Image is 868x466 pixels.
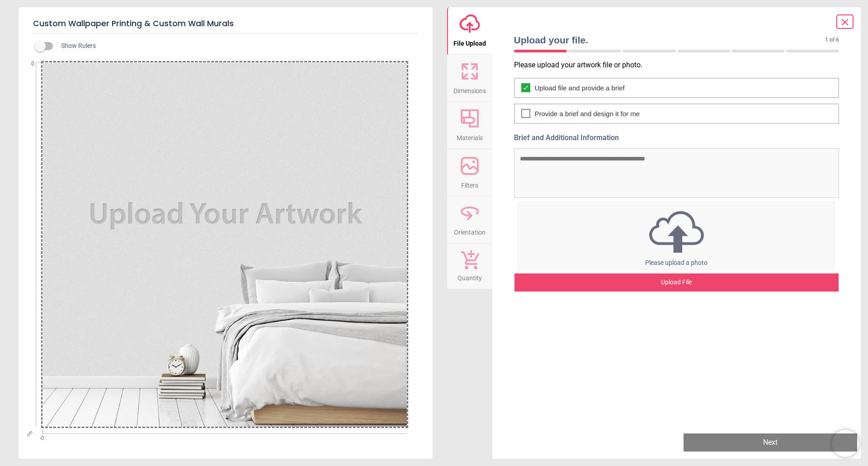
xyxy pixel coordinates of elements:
[832,430,859,457] iframe: Brevo live chat
[447,149,492,196] button: Filters
[535,109,640,118] span: Provide a brief and design it for me
[447,102,492,149] button: Materials
[38,434,44,440] span: 0
[684,433,857,452] button: Next
[514,33,826,47] span: Upload your file.
[447,7,492,54] button: File Upload
[825,36,839,44] span: 1 of 6
[447,196,492,243] button: Orientation
[454,224,486,237] span: Orientation
[447,55,492,102] button: Dimensions
[40,41,433,52] div: Show Rulers
[461,177,478,190] span: Filters
[33,14,418,33] h5: Custom Wallpaper Printing & Custom Wall Murals
[519,208,835,255] img: upload icon
[453,82,486,96] span: Dimensions
[514,60,847,70] p: Please upload your artwork file or photo.
[458,269,482,283] span: Quantity
[535,83,625,93] span: Upload file and provide a brief
[514,133,840,143] label: Brief and Additional Information
[26,429,33,437] span: cm
[447,244,492,289] button: Quantity
[453,35,486,48] span: File Upload
[645,259,708,266] span: Please upload a photo
[514,273,839,292] div: Upload File
[457,129,483,143] span: Materials
[17,60,34,68] span: 0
